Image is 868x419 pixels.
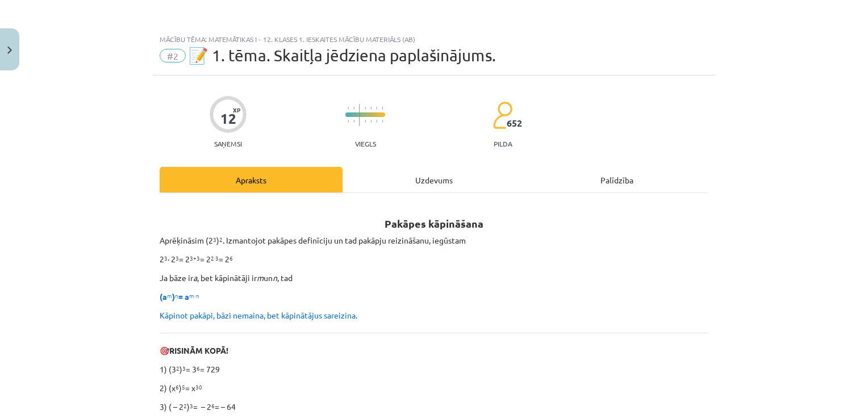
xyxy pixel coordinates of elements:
sup: 3 [176,254,179,262]
div: 12 [220,111,236,127]
strong: (a ) = a [160,291,199,301]
p: 1) (3 ) = 3 = 729 [160,363,708,375]
sup: 6 [176,383,179,391]
img: icon-short-line-57e1e144782c952c97e751825c79c345078a6d821885a25fce030b3d8c18986b.svg [376,120,377,123]
sup: n [175,291,178,300]
p: 3) ( – 2 ) = – 2 = – 64 [160,401,708,413]
img: students-c634bb4e5e11cddfef0936a35e636f08e4e9abd3cc4e673bd6f9a4125e45ecb1.svg [493,101,512,129]
sup: 2 [183,401,187,410]
img: icon-short-line-57e1e144782c952c97e751825c79c345078a6d821885a25fce030b3d8c18986b.svg [348,107,349,110]
div: Mācību tēma: Matemātikas i - 12. klases 1. ieskaites mācību materiāls (ab) [160,35,708,43]
sup: m⋅n [189,291,199,300]
p: Saņemsi [210,140,247,148]
sup: 2 [176,364,180,372]
p: Viegls [355,140,376,148]
sup: 3 [213,235,216,244]
sup: 3 [182,364,186,372]
sup: 30 [195,383,202,391]
i: a [193,273,197,283]
img: icon-short-line-57e1e144782c952c97e751825c79c345078a6d821885a25fce030b3d8c18986b.svg [353,107,354,110]
img: icon-close-lesson-0947bae3869378f0d4975bcd49f059093ad1ed9edebbc8119c70593378902aed.svg [7,47,12,54]
sup: 2 [219,235,223,244]
p: Ja bāze ir , bet kāpinātāji ir un , tad [160,272,708,284]
b: Pakāpes kāpināšana [385,217,483,230]
img: icon-short-line-57e1e144782c952c97e751825c79c345078a6d821885a25fce030b3d8c18986b.svg [376,107,377,110]
sup: 5 [182,383,185,391]
sup: 3 [190,401,193,410]
img: icon-short-line-57e1e144782c952c97e751825c79c345078a6d821885a25fce030b3d8c18986b.svg [382,120,383,123]
img: icon-short-line-57e1e144782c952c97e751825c79c345078a6d821885a25fce030b3d8c18986b.svg [382,107,383,110]
b: RISINĀM KOPĀ! [169,345,228,355]
img: icon-short-line-57e1e144782c952c97e751825c79c345078a6d821885a25fce030b3d8c18986b.svg [348,120,349,123]
div: Uzdevums [343,167,525,192]
sup: 6 [197,364,200,372]
img: icon-short-line-57e1e144782c952c97e751825c79c345078a6d821885a25fce030b3d8c18986b.svg [365,107,366,110]
img: icon-long-line-d9ea69661e0d244f92f715978eff75569469978d946b2353a9bb055b3ed8787d.svg [359,104,360,126]
sup: 3+3 [190,254,200,262]
span: #2 [160,49,186,62]
span: XP [233,107,240,113]
div: Apraksts [160,167,343,192]
p: 🎯 [160,345,708,357]
p: Aprēķināsim (2 ) . Izmantojot pakāpes definīciju un tad pakāpju reizināšanu, iegūstam [160,234,708,246]
p: 2 ∙ 2 = 2 = 2 = 2 [160,253,708,265]
sup: m [167,291,172,300]
img: icon-short-line-57e1e144782c952c97e751825c79c345078a6d821885a25fce030b3d8c18986b.svg [353,120,354,123]
div: Palīdzība [525,167,708,192]
i: m [257,273,264,283]
img: icon-short-line-57e1e144782c952c97e751825c79c345078a6d821885a25fce030b3d8c18986b.svg [370,120,372,123]
img: icon-short-line-57e1e144782c952c97e751825c79c345078a6d821885a25fce030b3d8c18986b.svg [370,107,372,110]
sup: 6 [229,254,233,262]
p: pilda [494,140,512,148]
sup: 3 [164,254,168,262]
span: 📝 1. tēma. Skaitļa jēdziena paplašinājums. [189,46,496,65]
span: 652 [507,118,522,128]
sup: 6 [211,401,215,410]
span: Kāpinot pakāpi, bāzi nemaina, bet kāpinātājus sareizina. [160,310,357,320]
p: 2) (x ) = x [160,382,708,394]
sup: 2∙3 [211,254,219,262]
i: n [273,273,277,283]
img: icon-short-line-57e1e144782c952c97e751825c79c345078a6d821885a25fce030b3d8c18986b.svg [365,120,366,123]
